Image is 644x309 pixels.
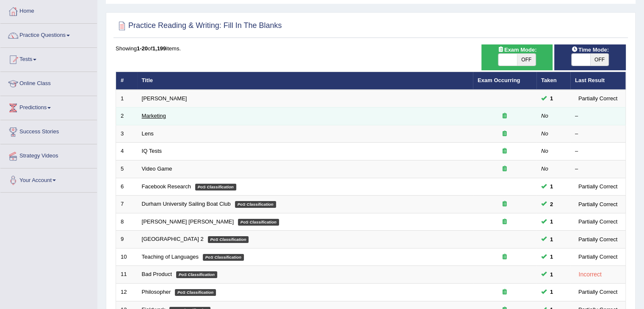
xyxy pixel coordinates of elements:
div: Exam occurring question [478,147,532,155]
h2: Practice Reading & Writing: Fill In The Blanks [116,19,282,32]
td: 3 [116,125,137,143]
b: 1,199 [152,45,166,52]
span: You can still take this question [547,270,556,279]
a: Lens [142,130,154,137]
div: – [575,112,621,120]
div: Exam occurring question [478,253,532,261]
em: No [541,148,548,154]
em: PoS Classification [238,219,279,226]
span: You can still take this question [547,94,556,103]
td: 8 [116,213,137,231]
div: Exam occurring question [478,288,532,296]
a: Online Class [0,72,97,93]
a: Predictions [0,96,97,117]
div: – [575,165,621,173]
div: Showing of items. [116,44,626,52]
a: Facebook Research [142,183,191,190]
td: 7 [116,196,137,213]
a: Marketing [142,113,166,119]
em: No [541,130,548,137]
div: Exam occurring question [478,218,532,226]
div: Partially Correct [575,217,621,226]
div: Partially Correct [575,94,621,103]
td: 4 [116,143,137,160]
a: [PERSON_NAME] [PERSON_NAME] [142,218,234,225]
th: # [116,72,137,90]
td: 10 [116,248,137,266]
div: Exam occurring question [478,200,532,208]
th: Taken [536,72,570,90]
div: – [575,147,621,155]
td: 1 [116,90,137,108]
a: Success Stories [0,120,97,141]
a: Exam Occurring [478,77,520,83]
span: You can still take this question [547,252,556,261]
div: Partially Correct [575,200,621,209]
em: PoS Classification [203,254,244,261]
div: Partially Correct [575,252,621,261]
div: Partially Correct [575,235,621,244]
td: 6 [116,178,137,196]
a: Strategy Videos [0,144,97,166]
a: Tests [0,48,97,69]
span: OFF [590,54,609,66]
td: 9 [116,231,137,248]
div: Exam occurring question [478,130,532,138]
div: Partially Correct [575,182,621,191]
em: No [541,166,548,172]
td: 12 [116,283,137,301]
div: – [575,130,621,138]
td: 5 [116,160,137,178]
em: No [541,113,548,119]
a: Practice Questions [0,24,97,45]
div: Exam occurring question [478,165,532,173]
div: Incorrect [575,270,605,279]
a: Video Game [142,166,172,172]
span: You can still take this question [547,235,556,244]
em: PoS Classification [176,271,217,278]
td: 11 [116,266,137,284]
a: [PERSON_NAME] [142,95,187,102]
a: Teaching of Languages [142,254,199,260]
th: Title [137,72,473,90]
em: PoS Classification [175,289,216,296]
th: Last Result [570,72,626,90]
em: PoS Classification [208,236,249,243]
b: 1-20 [137,45,148,52]
div: Exam occurring question [478,112,532,120]
span: You can still take this question [547,287,556,296]
a: IQ Tests [142,148,162,154]
span: You can still take this question [547,217,556,226]
div: Partially Correct [575,287,621,296]
a: Philosopher [142,289,171,295]
span: You can still take this question [547,200,556,209]
div: Show exams occurring in exams [481,44,553,70]
a: Bad Product [142,271,172,277]
span: OFF [517,54,536,66]
a: Your Account [0,168,97,190]
em: PoS Classification [235,201,276,208]
span: You can still take this question [547,182,556,191]
em: PoS Classification [195,184,236,190]
a: [GEOGRAPHIC_DATA] 2 [142,236,204,242]
span: Exam Mode: [494,45,540,54]
td: 2 [116,108,137,125]
span: Time Mode: [568,45,612,54]
a: Durham University Sailing Boat Club [142,201,231,207]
